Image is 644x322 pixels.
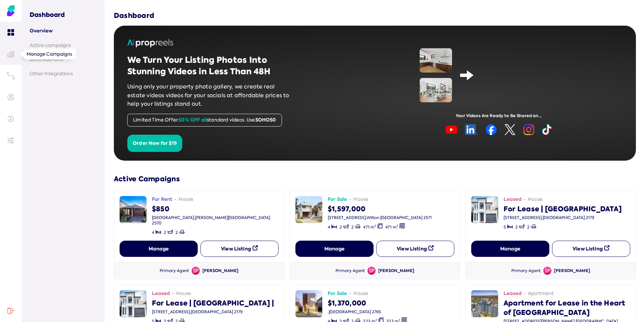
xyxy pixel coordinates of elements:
span: 2 [340,224,342,230]
button: Order Now for $19 [127,135,182,152]
span: house [353,196,368,203]
div: [PERSON_NAME] [554,268,590,274]
img: image [295,196,322,223]
a: Overview [30,27,95,34]
span: house [179,196,193,203]
img: image [471,290,498,317]
span: 2 [164,230,166,235]
span: 3 [515,224,518,230]
span: house [176,290,191,297]
span: SP [367,267,376,275]
div: Primary Agent [335,268,365,274]
div: Apartment for Lease in the Heart of [GEOGRAPHIC_DATA] [504,297,630,317]
button: Manage [120,241,198,257]
button: Manage [471,241,549,257]
span: house [528,196,543,203]
span: 5 [504,224,506,230]
div: Primary Agent [160,268,189,274]
span: apartment [528,290,554,297]
img: image [295,290,322,317]
iframe: Demo [482,48,578,102]
div: [PERSON_NAME] [378,268,414,274]
span: For Rent [152,196,172,203]
h2: We Turn Your Listing Photos Into Stunning Videos in Less Than 48H [127,54,292,77]
div: Limited Time Offer. standard videos. Use [127,114,282,127]
span: SOHO50 [255,116,276,123]
span: 2 [175,230,178,235]
span: SP [543,267,551,275]
h3: Dashboard [114,11,154,20]
button: View Listing [200,241,279,257]
h3: Dashboard [30,3,95,19]
span: For Sale [328,196,347,203]
span: 4 [328,224,330,230]
a: Active campaigns [30,42,95,48]
h3: Active Campaigns [114,174,636,184]
span: Leased [504,290,521,297]
span: 50% OFF all [179,116,207,123]
div: $1,370,000 [328,297,410,308]
div: For Lease | [GEOGRAPHIC_DATA] [504,203,622,214]
div: $850 [152,203,279,214]
div: [STREET_ADDRESS] , [GEOGRAPHIC_DATA] 2179 [152,309,274,315]
span: 4 [152,230,154,235]
div: Primary Agent [511,268,541,274]
div: $1,597,000 [328,203,432,214]
img: image [120,196,147,223]
span: Avatar of Sanjib Parajuli [192,267,200,275]
button: View Listing [376,241,454,257]
a: Other Integrations [30,71,95,77]
button: View Listing [552,241,630,257]
div: [PERSON_NAME] [202,268,238,274]
div: Your Videos Are Ready to Be Shared on... [375,113,622,119]
a: Order Now for $19 [127,139,182,146]
span: 2 [351,224,354,230]
img: image [420,48,452,73]
span: Avatar of Sanjib Parajuli [543,267,551,275]
div: [STREET_ADDRESS] , Wilton [GEOGRAPHIC_DATA] 2571 [328,215,432,220]
span: For Sale [328,290,347,297]
img: image [446,124,552,135]
img: image [471,196,498,223]
div: , [GEOGRAPHIC_DATA] 2765 [328,309,410,315]
img: image [420,78,452,102]
span: 471 m² [385,224,398,230]
span: 471 m² [363,224,376,230]
div: [GEOGRAPHIC_DATA] , [PERSON_NAME][GEOGRAPHIC_DATA] 2570 [152,215,279,226]
span: Leased [152,290,170,297]
img: image [120,290,147,317]
button: Manage [295,241,374,257]
div: For Lease | [GEOGRAPHIC_DATA] | [152,297,274,308]
a: Soho Add-Ons [30,56,95,62]
span: Avatar of Sanjib Parajuli [367,267,376,275]
img: Soho Agent Portal Home [5,5,16,16]
span: house [353,290,368,297]
div: [STREET_ADDRESS] , [GEOGRAPHIC_DATA] 2179 [504,215,622,220]
p: Using only your property photo gallery, we create real estate videos videos for your socials at a... [127,82,292,108]
span: Leased [504,196,521,203]
span: SP [192,267,200,275]
span: 2 [527,224,529,230]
